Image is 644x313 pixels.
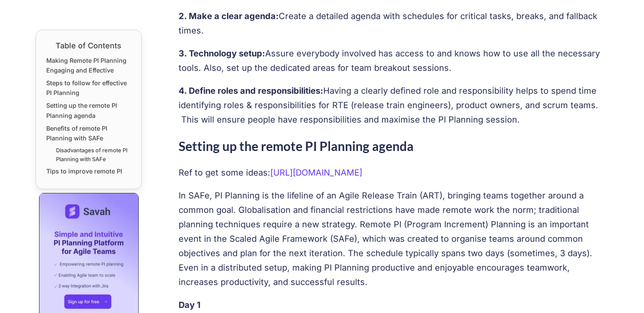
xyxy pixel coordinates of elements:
iframe: Chat Widget [602,272,644,313]
div: Table of Contents [46,40,131,51]
p: Ref to get some ideas: [179,165,609,180]
a: Benefits of remote PI Planning with SAFe [46,123,131,143]
strong: Day 1 [179,300,201,310]
strong: 4. Define roles and responsibilities: [179,86,324,96]
a: Steps to follow for effective PI Planning [46,78,131,98]
a: Disadvantages of remote PI Planning with SAFe [56,146,131,164]
p: Create a detailed agenda with schedules for critical tasks, breaks, and fallback times. [179,9,609,38]
a: [URL][DOMAIN_NAME] [271,168,363,178]
a: Setting up the remote PI Planning agenda [46,101,131,120]
p: Having a clearly defined role and responsibility helps to spend time identifying roles & responsi... [179,84,609,127]
h2: Setting up the remote PI Planning agenda [179,135,609,157]
a: Making Remote PI Planning Engaging and Effective [46,56,131,75]
p: Assure everybody involved has access to and knows how to use all the necessary tools. Also, set u... [179,46,609,75]
a: Tips to improve remote PI Planning [46,166,131,186]
p: In SAFe, PI Planning is the lifeline of an Agile Release Train (ART), bringing teams together aro... [179,188,609,289]
strong: 3. Technology setup: [179,48,266,59]
strong: 2. Make a clear agenda: [179,11,279,21]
